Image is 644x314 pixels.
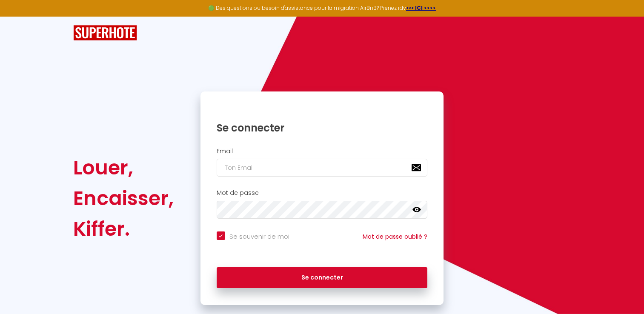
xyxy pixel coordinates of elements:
div: Kiffer. [73,214,174,244]
h2: Email [217,148,428,155]
h2: Mot de passe [217,189,428,197]
div: Encaisser, [73,183,174,214]
a: Mot de passe oublié ? [363,232,427,241]
a: >>> ICI <<<< [406,4,436,11]
input: Ton Email [217,159,428,177]
button: Se connecter [217,267,428,288]
h1: Se connecter [217,121,428,134]
div: Louer, [73,152,174,183]
img: SuperHote logo [73,25,137,41]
